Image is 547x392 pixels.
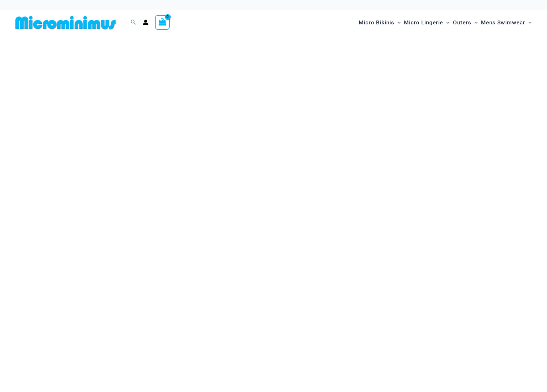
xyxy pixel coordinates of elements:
[131,19,136,27] a: Search icon link
[453,14,471,31] span: Outers
[155,15,170,30] a: View Shopping Cart, empty
[481,14,525,31] span: Mens Swimwear
[394,14,401,31] span: Menu Toggle
[479,13,533,32] a: Mens SwimwearMenu ToggleMenu Toggle
[525,14,532,31] span: Menu Toggle
[471,14,478,31] span: Menu Toggle
[451,13,479,32] a: OutersMenu ToggleMenu Toggle
[13,15,118,30] img: MM SHOP LOGO FLAT
[443,14,449,31] span: Menu Toggle
[402,13,451,32] a: Micro LingerieMenu ToggleMenu Toggle
[356,12,534,33] nav: Site Navigation
[357,13,402,32] a: Micro BikinisMenu ToggleMenu Toggle
[359,14,394,31] span: Micro Bikinis
[143,20,149,25] a: Account icon link
[404,14,443,31] span: Micro Lingerie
